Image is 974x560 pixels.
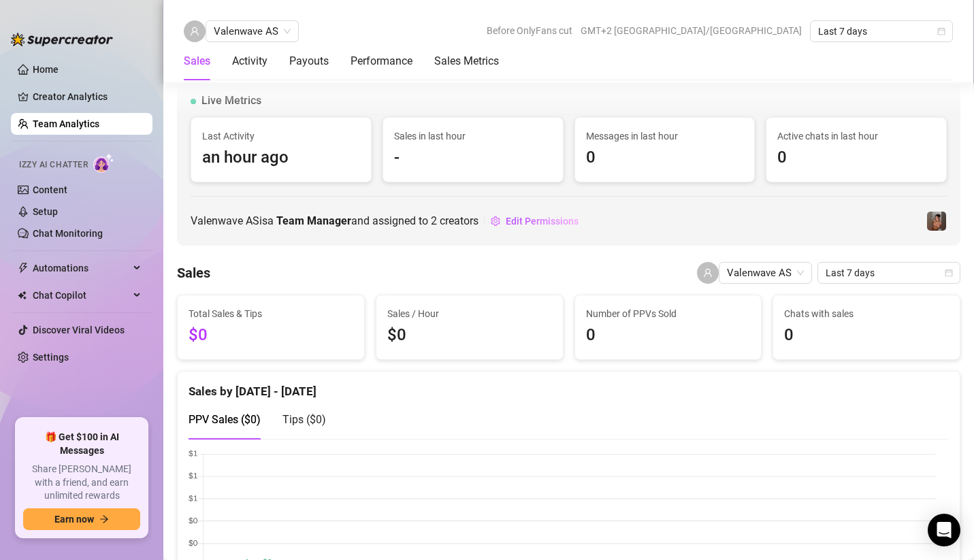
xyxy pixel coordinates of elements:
[581,20,802,41] span: GMT+2 [GEOGRAPHIC_DATA]/[GEOGRAPHIC_DATA]
[189,306,353,321] span: Total Sales & Tips
[394,145,552,171] span: -
[23,431,140,457] span: 🎁 Get $100 in AI Messages
[33,284,129,306] span: Chat Copilot
[33,257,129,279] span: Automations
[937,27,945,35] span: calendar
[586,323,751,348] span: 0
[506,216,579,227] span: Edit Permissions
[727,263,804,283] span: Valenwave AS
[18,291,27,300] img: Chat Copilot
[189,413,261,426] span: PPV Sales ( $0 )
[586,145,744,171] span: 0
[23,508,140,530] button: Earn nowarrow-right
[190,27,199,36] span: user
[394,129,552,144] span: Sales in last hour
[202,129,360,144] span: Last Activity
[214,21,291,42] span: Valenwave AS
[586,129,744,144] span: Messages in last hour
[18,263,29,274] span: thunderbolt
[289,53,329,69] div: Payouts
[818,21,945,42] span: Last 7 days
[777,145,935,171] span: 0
[202,145,360,171] span: an hour ago
[33,206,58,217] a: Setup
[54,514,94,525] span: Earn now
[387,306,552,321] span: Sales / Hour
[184,53,210,69] div: Sales
[99,514,109,524] span: arrow-right
[351,53,412,69] div: Performance
[276,214,351,227] b: Team Manager
[93,153,114,173] img: AI Chatter
[777,129,935,144] span: Active chats in last hour
[191,212,478,229] span: Valenwave AS is a and assigned to creators
[11,33,113,46] img: logo-BBDzfeDw.svg
[33,118,99,129] a: Team Analytics
[177,263,210,282] h4: Sales
[826,263,952,283] span: Last 7 days
[189,323,353,348] span: $0
[33,228,103,239] a: Chat Monitoring
[487,20,572,41] span: Before OnlyFans cut
[19,159,88,171] span: Izzy AI Chatter
[201,93,261,109] span: Live Metrics
[189,372,949,401] div: Sales by [DATE] - [DATE]
[784,306,949,321] span: Chats with sales
[33,325,125,335] a: Discover Viral Videos
[33,352,69,363] a: Settings
[33,64,59,75] a: Home
[490,210,579,232] button: Edit Permissions
[928,514,960,546] div: Open Intercom Messenger
[703,268,713,278] span: user
[282,413,326,426] span: Tips ( $0 )
[434,53,499,69] div: Sales Metrics
[33,184,67,195] a: Content
[586,306,751,321] span: Number of PPVs Sold
[387,323,552,348] span: $0
[784,323,949,348] span: 0
[491,216,500,226] span: setting
[945,269,953,277] span: calendar
[431,214,437,227] span: 2
[23,463,140,503] span: Share [PERSON_NAME] with a friend, and earn unlimited rewards
[33,86,142,108] a: Creator Analytics
[927,212,946,231] img: Valentina
[232,53,267,69] div: Activity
